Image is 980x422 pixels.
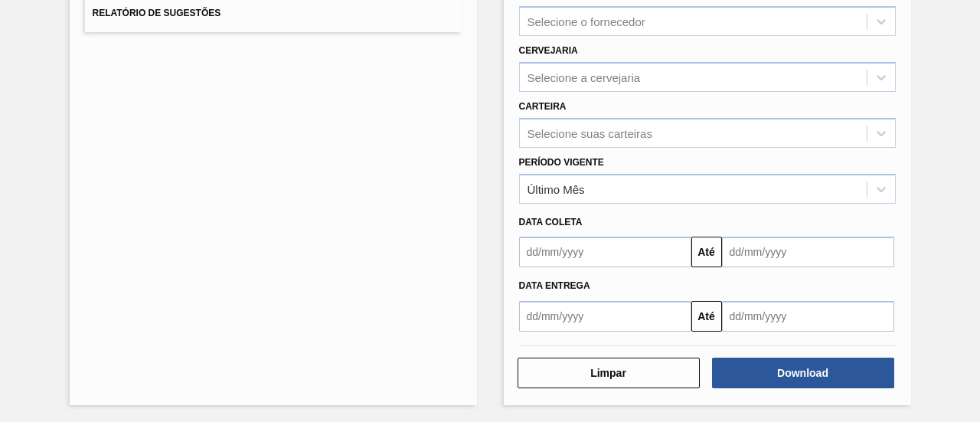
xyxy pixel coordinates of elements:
div: Selecione o fornecedor [528,15,645,28]
div: Último Mês [528,182,585,195]
button: Até [691,301,722,332]
label: Carteira [519,101,567,112]
label: Cervejaria [519,45,578,56]
input: dd/mm/yyyy [519,237,691,267]
span: Data coleta [519,217,583,227]
input: dd/mm/yyyy [722,301,894,332]
button: Limpar [518,358,700,388]
input: dd/mm/yyyy [519,301,691,332]
span: Data entrega [519,280,590,291]
button: Até [691,237,722,267]
div: Selecione suas carteiras [528,126,652,139]
input: dd/mm/yyyy [722,237,894,267]
div: Selecione a cervejaria [528,70,641,83]
label: Período Vigente [519,157,604,168]
button: Download [712,358,894,388]
span: Relatório de Sugestões [93,8,221,18]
